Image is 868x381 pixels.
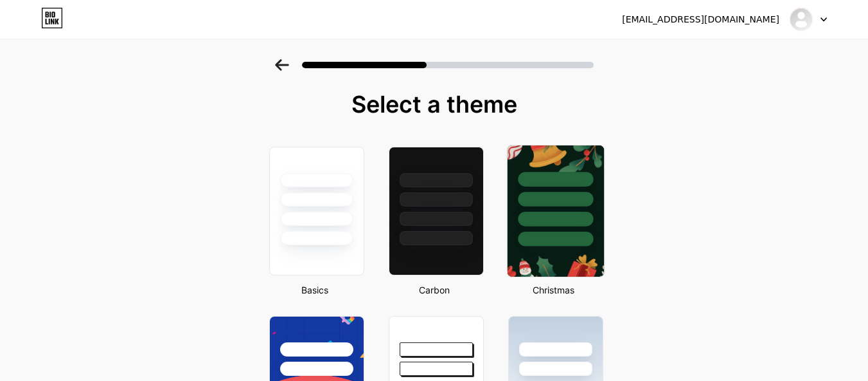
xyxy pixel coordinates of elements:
div: Basics [265,283,364,297]
div: Select a theme [264,91,605,117]
div: [EMAIL_ADDRESS][DOMAIN_NAME] [622,13,779,26]
img: xmas-22.jpg [507,145,603,277]
div: Carbon [385,283,484,297]
div: Christmas [504,283,603,297]
img: assignmentmentoruk [789,7,813,32]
